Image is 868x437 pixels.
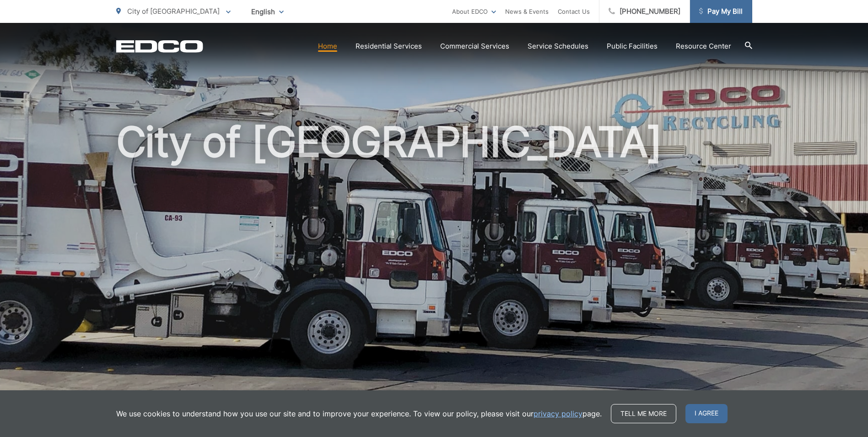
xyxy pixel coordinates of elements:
[611,404,676,423] a: Tell me more
[440,41,509,52] a: Commercial Services
[607,41,658,52] a: Public Facilities
[452,6,496,17] a: About EDCO
[244,4,291,20] span: English
[318,41,337,52] a: Home
[116,40,203,53] a: EDCD logo. Return to the homepage.
[558,6,590,17] a: Contact Us
[116,119,752,409] h1: City of [GEOGRAPHIC_DATA]
[528,41,588,52] a: Service Schedules
[534,408,582,419] a: privacy policy
[699,6,743,17] span: Pay My Bill
[676,41,731,52] a: Resource Center
[127,7,220,16] span: City of [GEOGRAPHIC_DATA]
[505,6,549,17] a: News & Events
[356,41,422,52] a: Residential Services
[116,408,602,419] p: We use cookies to understand how you use our site and to improve your experience. To view our pol...
[685,404,728,423] span: I agree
